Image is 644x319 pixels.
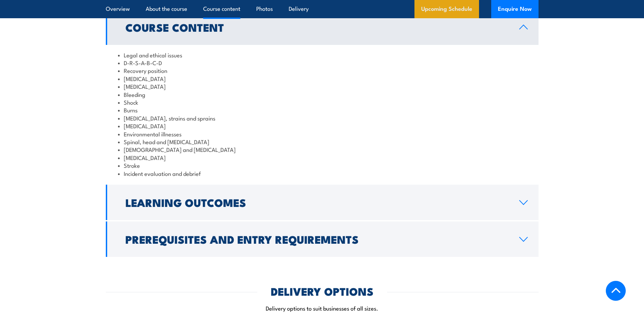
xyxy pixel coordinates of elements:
[106,9,539,45] a: Course Content
[125,22,508,32] h2: Course Content
[106,304,539,312] p: Delivery options to suit businesses of all sizes.
[106,221,539,257] a: Prerequisites and Entry Requirements
[118,67,526,74] li: Recovery position
[125,234,508,244] h2: Prerequisites and Entry Requirements
[118,169,526,177] li: Incident evaluation and debrief
[118,98,526,106] li: Shock
[118,51,526,59] li: Legal and ethical issues
[118,75,526,82] li: [MEDICAL_DATA]
[118,82,526,90] li: [MEDICAL_DATA]
[118,59,526,67] li: D-R-S-A-B-C-D
[118,106,526,114] li: Burns
[106,185,539,220] a: Learning Outcomes
[118,90,526,98] li: Bleeding
[118,130,526,138] li: Environmental illnesses
[118,114,526,122] li: [MEDICAL_DATA], strains and sprains
[118,161,526,169] li: Stroke
[118,145,526,153] li: [DEMOGRAPHIC_DATA] and [MEDICAL_DATA]
[118,138,526,145] li: Spinal, head and [MEDICAL_DATA]
[118,154,526,161] li: [MEDICAL_DATA]
[271,286,374,296] h2: DELIVERY OPTIONS
[125,197,508,207] h2: Learning Outcomes
[118,122,526,130] li: [MEDICAL_DATA]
